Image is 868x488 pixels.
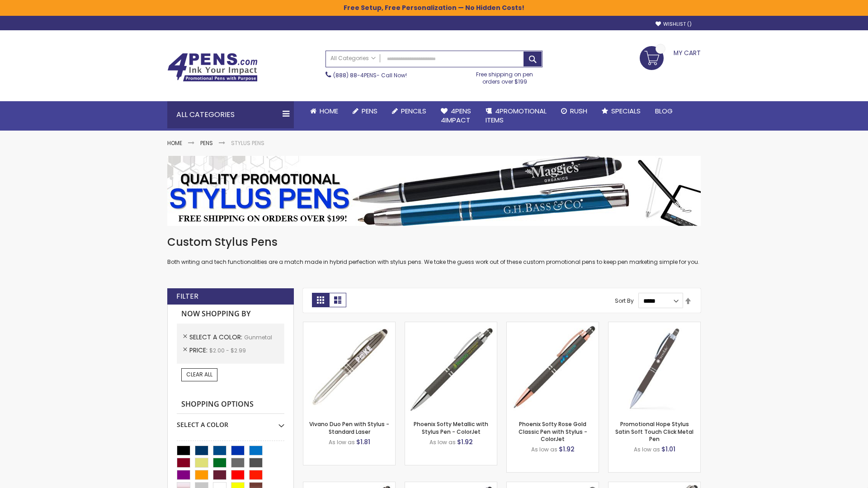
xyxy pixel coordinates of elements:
span: Blog [655,106,673,116]
span: 4Pens 4impact [441,106,471,125]
a: Pens [200,139,213,147]
strong: Grid [312,293,329,307]
span: As low as [329,438,355,446]
img: Vivano Duo Pen with Stylus - Standard Laser-Gunmetal [303,322,395,414]
div: Both writing and tech functionalities are a match made in hybrid perfection with stylus pens. We ... [167,235,701,266]
a: Home [303,101,345,121]
div: Free shipping on pen orders over $199 [467,67,543,85]
a: Home [167,139,182,147]
span: Gunmetal [244,333,272,341]
strong: Filter [176,291,198,301]
a: Phoenix Softy Rose Gold Classic Pen with Stylus - ColorJet [519,420,587,442]
span: As low as [531,446,557,453]
a: Phoenix Softy Metallic with Stylus Pen - ColorJet-Gunmetal [405,322,497,329]
span: $1.81 [356,437,370,446]
a: Specials [594,101,648,121]
span: Pens [362,106,377,116]
span: Pencils [401,106,426,116]
span: $1.92 [559,445,575,454]
a: Vivano Duo Pen with Stylus - Standard Laser [309,420,389,435]
img: 4Pens Custom Pens and Promotional Products [167,53,258,82]
strong: Now Shopping by [177,305,284,324]
a: 4PROMOTIONALITEMS [478,101,554,131]
a: Blog [648,101,680,121]
h1: Custom Stylus Pens [167,235,701,249]
span: As low as [429,438,456,446]
a: Clear All [181,368,217,381]
span: As low as [634,446,660,453]
strong: Stylus Pens [231,139,264,147]
a: 4Pens4impact [434,101,478,131]
div: Select A Color [177,414,284,429]
img: Phoenix Softy Rose Gold Classic Pen with Stylus - ColorJet-Gunmetal [507,322,599,414]
label: Sort By [615,297,634,305]
a: (888) 88-4PENS [333,71,377,79]
a: Phoenix Softy Rose Gold Classic Pen with Stylus - ColorJet-Gunmetal [507,322,599,329]
a: Wishlist [656,21,692,28]
span: Clear All [186,371,212,378]
a: Pencils [385,101,434,121]
a: Promotional Hope Stylus Satin Soft Touch Click Metal Pen [615,420,693,442]
span: - Call Now! [333,71,407,79]
span: Specials [611,106,641,116]
a: Promotional Hope Stylus Satin Soft Touch Click Metal Pen-Gunmetal [609,322,700,329]
div: All Categories [167,101,294,128]
span: $1.92 [457,437,473,446]
span: Price [189,346,209,355]
img: Promotional Hope Stylus Satin Soft Touch Click Metal Pen-Gunmetal [609,322,700,414]
a: Phoenix Softy Metallic with Stylus Pen - ColorJet [414,420,488,435]
a: Vivano Duo Pen with Stylus - Standard Laser-Gunmetal [303,322,395,329]
span: $1.01 [661,445,675,454]
span: Home [320,106,338,116]
img: Stylus Pens [167,156,701,226]
span: 4PROMOTIONAL ITEMS [486,106,547,125]
span: Rush [570,106,587,116]
span: Select A Color [189,333,244,342]
a: Pens [345,101,385,121]
img: Phoenix Softy Metallic with Stylus Pen - ColorJet-Gunmetal [405,322,497,414]
a: All Categories [326,51,380,66]
span: $2.00 - $2.99 [209,347,246,354]
a: Rush [554,101,594,121]
span: All Categories [330,55,376,62]
strong: Shopping Options [177,395,284,414]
